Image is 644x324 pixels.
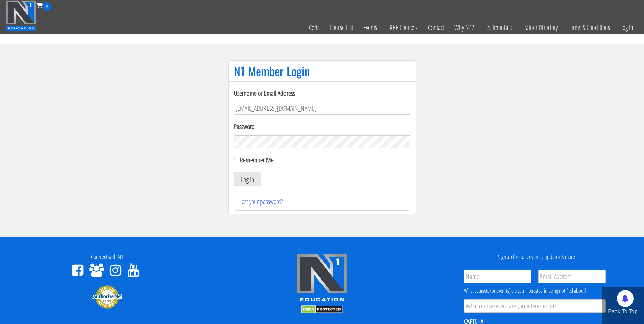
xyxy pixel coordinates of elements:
[92,285,123,309] img: Authorize.Net Merchant - Click to Verify
[464,287,606,295] div: What course(s) or event(s) are you interested in being notified about?
[296,254,347,304] img: n1-edu-logo
[479,11,517,44] a: Testimonials
[234,64,410,78] h1: N1 Member Login
[464,299,606,313] input: What course/event are you interested in?
[538,270,606,283] input: Email Address
[358,11,382,44] a: Events
[517,11,563,44] a: Trainer Directory
[234,172,261,186] button: Log In
[615,11,639,44] a: Log In
[563,11,615,44] a: Terms & Conditions
[464,270,531,283] input: Name
[5,0,36,31] img: n1-education
[43,2,51,11] span: 0
[239,197,283,206] a: Lost your password?
[382,11,423,44] a: FREE Course
[304,11,325,44] a: Certs
[423,11,449,44] a: Contact
[301,305,343,313] img: DMCA.com Protection Status
[449,11,479,44] a: Why N1?
[234,122,410,132] label: Password
[5,254,209,260] h4: Connect with N1
[435,254,639,260] h4: Signup for tips, events, updates & more
[234,88,410,98] label: Username or Email Address
[240,155,274,164] label: Remember Me
[36,1,51,10] a: 0
[325,11,358,44] a: Course List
